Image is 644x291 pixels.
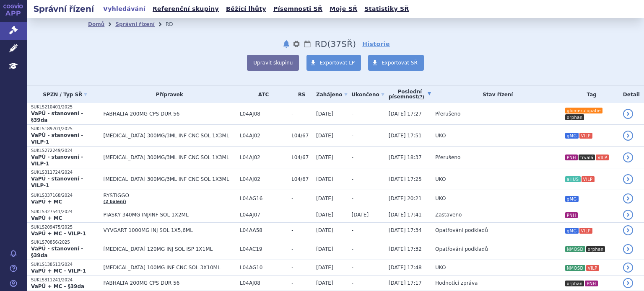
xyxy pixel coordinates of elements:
[435,176,446,182] span: UKO
[623,109,633,119] a: detail
[291,227,312,233] span: -
[362,40,390,48] a: Historie
[435,227,488,233] span: Opatřování podkladů
[316,280,333,286] span: [DATE]
[389,227,422,233] span: [DATE] 17:34
[240,196,287,201] span: L04AG16
[115,21,155,27] a: Správní řízení
[240,133,287,139] span: L04AJ02
[31,262,99,268] p: SUKLS138513/2024
[31,283,84,289] strong: VaPÚ + MC - §39da
[352,176,353,182] span: -
[271,3,325,15] a: Písemnosti SŘ
[435,280,478,286] span: Hodnotící zpráva
[291,176,312,182] span: L04/67
[104,111,236,117] span: FABHALTA 200MG CPS DUR 56
[31,89,99,100] a: SPZN / Typ SŘ
[31,268,86,274] strong: VaPÚ + MC - VILP-1
[150,3,221,15] a: Referenční skupiny
[316,265,333,270] span: [DATE]
[352,155,353,160] span: -
[352,196,353,201] span: -
[316,227,333,233] span: [DATE]
[389,265,422,270] span: [DATE] 17:48
[104,193,236,198] span: RYSTIGGO
[316,133,333,139] span: [DATE]
[236,86,287,103] th: ATC
[31,209,99,215] p: SUKLS327541/2024
[223,3,269,15] a: Běžící lhůty
[565,176,581,182] i: aHUS
[31,224,99,230] p: SUKLS209475/2025
[565,246,585,252] i: NMOSD
[389,280,422,286] span: [DATE] 17:17
[31,170,99,175] p: SUKLS311724/2024
[315,39,327,49] span: RD
[586,265,599,271] i: VILP
[291,133,312,139] span: L04/67
[623,210,633,220] a: detail
[586,246,605,252] i: orphan
[291,246,312,252] span: -
[104,265,236,270] span: [MEDICAL_DATA] 100MG INF CNC SOL 3X10ML
[291,280,312,286] span: -
[104,133,236,139] span: [MEDICAL_DATA] 300MG/3ML INF CNC SOL 1X3ML
[330,39,341,49] span: 37
[565,281,584,286] i: orphan
[291,111,312,117] span: -
[435,111,460,117] span: Přerušeno
[435,155,460,160] span: Přerušeno
[389,86,431,103] a: Poslednípísemnost(?)
[31,193,99,198] p: SUKLS337168/2024
[31,246,83,258] strong: VaPÚ - stanovení - §39da
[352,111,353,117] span: -
[99,86,236,103] th: Přípravek
[327,3,360,15] a: Moje SŘ
[435,265,446,270] span: UKO
[240,265,287,270] span: L04AG10
[352,280,353,286] span: -
[435,246,488,252] span: Opatřování podkladů
[104,280,236,286] span: FABHALTA 200MG CPS DUR 56
[240,246,287,252] span: L04AC19
[389,196,422,201] span: [DATE] 20:21
[166,18,184,31] li: RD
[31,231,86,237] strong: VaPÚ + MC - VILP-1
[240,280,287,286] span: L04AJ08
[306,55,361,71] a: Exportovat LP
[31,104,99,110] p: SUKLS210401/2025
[368,55,424,71] a: Exportovat SŘ
[362,3,411,15] a: Statistiky SŘ
[320,60,355,66] span: Exportovat LP
[623,278,633,288] a: detail
[435,196,446,201] span: UKO
[316,111,333,117] span: [DATE]
[316,176,333,182] span: [DATE]
[282,39,291,49] button: notifikace
[104,246,236,252] span: [MEDICAL_DATA] 120MG INJ SOL ISP 1X1ML
[579,133,592,139] i: VILP
[104,176,236,182] span: [MEDICAL_DATA] 300MG/3ML INF CNC SOL 1X3ML
[585,281,597,286] i: PNH
[31,148,99,154] p: SUKLS272249/2024
[31,277,99,283] p: SUKLS311241/2024
[352,133,353,139] span: -
[389,246,422,252] span: [DATE] 17:32
[31,132,83,145] strong: VaPÚ - stanovení - VILP-1
[247,55,299,71] button: Upravit skupinu
[31,176,83,188] strong: VaPÚ - stanovení - VILP-1
[389,111,422,117] span: [DATE] 17:27
[565,114,584,120] i: orphan
[579,155,595,160] i: trvalá
[316,155,333,160] span: [DATE]
[291,212,312,218] span: -
[31,126,99,132] p: SUKLS189701/2025
[596,155,609,160] i: VILP
[104,155,236,160] span: [MEDICAL_DATA] 300MG/3ML INF CNC SOL 1X3ML
[389,155,422,160] span: [DATE] 18:37
[582,176,595,182] i: VILP
[327,39,356,49] span: ( SŘ)
[623,244,633,254] a: detail
[104,199,126,204] a: (2 balení)
[240,176,287,182] span: L04AJ02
